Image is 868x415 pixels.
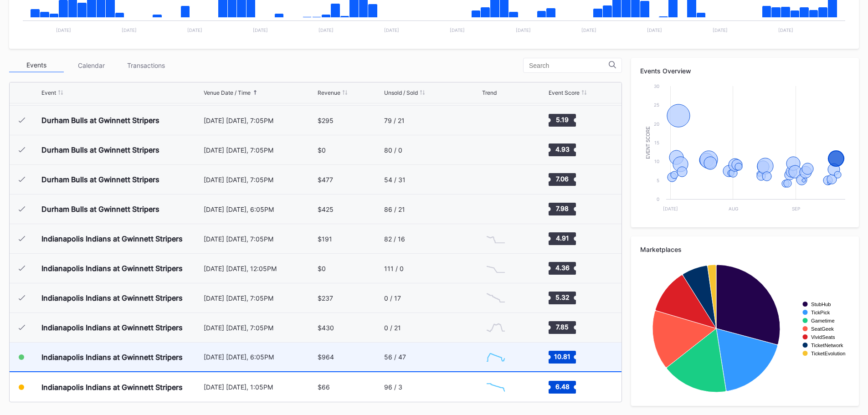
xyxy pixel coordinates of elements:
[555,382,569,390] text: 6.48
[318,353,334,361] div: $964
[654,140,659,145] text: 15
[204,294,316,302] div: [DATE] [DATE], 7:05PM
[654,159,659,164] text: 10
[318,383,330,391] div: $66
[204,205,316,213] div: [DATE] [DATE], 6:05PM
[640,246,850,253] div: Marketplaces
[187,27,202,33] text: [DATE]
[41,383,183,392] div: Indianapolis Indians at Gwinnett Stripers
[318,146,326,154] div: $0
[647,27,662,33] text: [DATE]
[56,27,71,33] text: [DATE]
[555,264,569,272] text: 4.36
[657,178,659,183] text: 5
[556,323,569,331] text: 7.85
[122,27,137,33] text: [DATE]
[204,235,316,243] div: [DATE] [DATE], 7:05PM
[41,89,56,96] div: Event
[516,27,531,33] text: [DATE]
[482,316,509,339] svg: Chart title
[482,287,509,309] svg: Chart title
[529,62,609,69] input: Search
[318,89,340,96] div: Revenue
[318,176,333,184] div: $477
[384,117,405,124] div: 79 / 21
[204,353,316,361] div: [DATE] [DATE], 6:05PM
[811,310,830,315] text: TickPick
[811,326,834,332] text: SeatGeek
[384,324,401,332] div: 0 / 21
[482,168,509,191] svg: Chart title
[450,27,465,33] text: [DATE]
[118,58,173,72] div: Transactions
[204,117,316,124] div: [DATE] [DATE], 7:05PM
[811,351,845,356] text: TicketEvolution
[654,121,659,127] text: 20
[555,145,569,153] text: 4.93
[555,293,569,301] text: 5.32
[554,352,570,360] text: 10.81
[384,383,402,391] div: 96 / 3
[811,334,835,340] text: VividSeats
[41,234,183,243] div: Indianapolis Indians at Gwinnett Stripers
[654,83,659,89] text: 30
[482,257,509,280] svg: Chart title
[778,27,793,33] text: [DATE]
[654,102,659,108] text: 25
[204,265,316,272] div: [DATE] [DATE], 12:05PM
[41,264,183,273] div: Indianapolis Indians at Gwinnett Stripers
[556,116,569,123] text: 5.19
[41,323,183,332] div: Indianapolis Indians at Gwinnett Stripers
[41,175,159,184] div: Durham Bulls at Gwinnett Stripers
[549,89,580,96] div: Event Score
[204,89,251,96] div: Venue Date / Time
[41,116,159,125] div: Durham Bulls at Gwinnett Stripers
[556,175,569,183] text: 7.06
[318,235,332,243] div: $191
[318,265,326,272] div: $0
[640,67,850,75] div: Events Overview
[41,205,159,214] div: Durham Bulls at Gwinnett Stripers
[482,376,509,399] svg: Chart title
[663,206,678,211] text: [DATE]
[318,294,333,302] div: $237
[556,205,569,212] text: 7.98
[811,302,831,307] text: StubHub
[41,293,183,302] div: Indianapolis Indians at Gwinnett Stripers
[204,383,316,391] div: [DATE] [DATE], 1:05PM
[318,324,334,332] div: $430
[482,138,509,161] svg: Chart title
[713,27,728,33] text: [DATE]
[811,318,835,323] text: Gametime
[318,27,334,33] text: [DATE]
[482,227,509,250] svg: Chart title
[41,353,183,362] div: Indianapolis Indians at Gwinnett Stripers
[384,27,399,33] text: [DATE]
[384,235,405,243] div: 82 / 16
[41,145,159,154] div: Durham Bulls at Gwinnett Stripers
[657,196,659,202] text: 0
[555,234,569,242] text: 4.91
[384,353,406,361] div: 56 / 47
[384,176,406,184] div: 54 / 31
[9,58,64,72] div: Events
[384,294,401,302] div: 0 / 17
[318,205,334,213] div: $425
[318,117,334,124] div: $295
[811,343,843,348] text: TicketNetwork
[204,146,316,154] div: [DATE] [DATE], 7:05PM
[384,89,418,96] div: Unsold / Sold
[384,205,405,213] div: 86 / 21
[482,346,509,369] svg: Chart title
[64,58,118,72] div: Calendar
[384,265,404,272] div: 111 / 0
[640,82,850,218] svg: Chart title
[253,27,268,33] text: [DATE]
[482,198,509,220] svg: Chart title
[384,146,402,154] div: 80 / 0
[482,89,497,96] div: Trend
[482,109,509,132] svg: Chart title
[729,206,738,211] text: Aug
[646,126,651,159] text: Event Score
[792,206,800,211] text: Sep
